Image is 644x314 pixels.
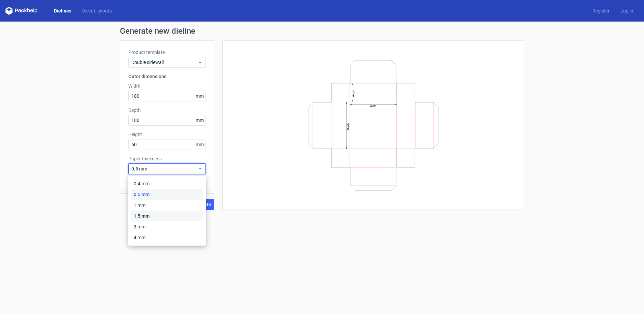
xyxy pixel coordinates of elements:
[77,7,117,14] a: Diecut layouts
[131,200,203,211] div: 1 mm
[128,73,206,80] h3: Outer dimensions
[128,155,206,162] label: Paper thickness
[587,7,615,14] a: Register
[194,91,205,101] span: mm
[347,123,350,129] text: Depth
[131,178,203,189] div: 0.4 mm
[194,115,205,125] span: mm
[194,139,205,150] span: mm
[128,107,206,114] label: Depth
[131,221,203,232] div: 3 mm
[131,165,198,172] span: 0.5 mm
[49,7,77,14] a: Dielines
[120,27,524,35] h1: Generate new dieline
[128,49,206,56] label: Product template
[131,211,203,221] div: 1.5 mm
[128,83,206,89] label: Width
[615,7,639,14] a: Log in
[352,90,355,97] text: Height
[131,189,203,200] div: 0.5 mm
[128,131,206,138] label: Height
[131,59,198,66] span: Double sidewall
[131,232,203,243] div: 4 mm
[370,104,376,107] text: Width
